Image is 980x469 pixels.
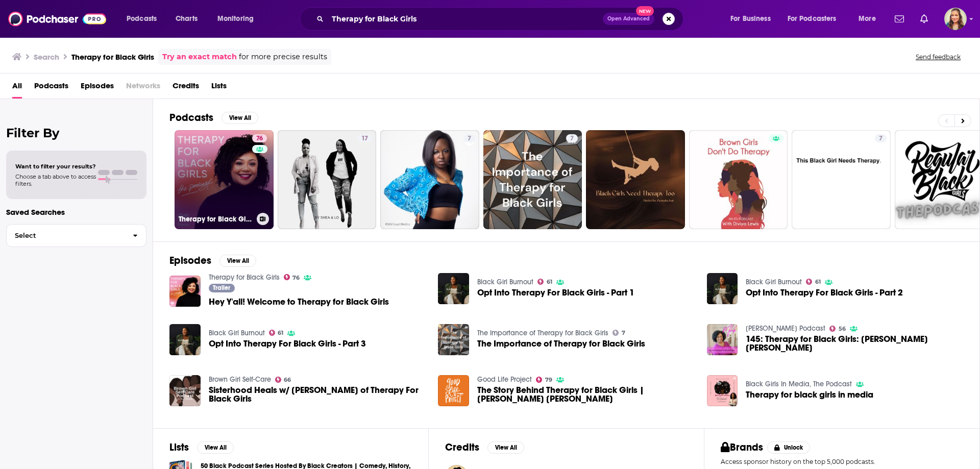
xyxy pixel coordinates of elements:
[127,12,157,26] span: Podcasts
[222,112,258,124] button: View All
[169,254,211,267] h2: Episodes
[239,51,327,63] span: for more precise results
[707,273,738,304] img: Opt Into Therapy For Black Girls - Part 2
[607,16,650,21] span: Open Advanced
[328,11,603,27] input: Search podcasts, credits, & more...
[746,324,825,333] a: Myleik Teele's Podcast
[179,215,253,224] h3: Therapy for Black Girls
[34,78,68,98] a: Podcasts
[477,339,645,348] span: The Importance of Therapy for Black Girls
[483,130,582,229] a: 7
[357,134,372,142] a: 17
[707,375,738,406] img: Therapy for black girls in media
[622,331,625,335] span: 7
[209,298,389,306] a: Hey Y'all! Welcome to Therapy for Black Girls
[445,441,479,454] h2: Credits
[209,375,271,384] a: Brown Girl Self-Care
[284,378,291,382] span: 66
[788,12,837,26] span: For Podcasters
[463,134,475,142] a: 7
[211,78,227,98] a: Lists
[169,111,213,124] h2: Podcasts
[278,331,283,335] span: 61
[879,134,883,144] span: 7
[566,134,578,142] a: 7
[15,173,96,187] span: Choose a tab above to access filters.
[81,78,114,98] a: Episodes
[721,458,963,465] p: Access sponsor history on the top 5,000 podcasts.
[916,10,932,28] a: Show notifications dropdown
[209,339,366,348] a: Opt Into Therapy For Black Girls - Part 3
[210,11,267,27] button: open menu
[209,386,426,403] a: Sisterhood Heals w/ Dr Joy of Therapy For Black Girls
[438,324,469,355] a: The Importance of Therapy for Black Girls
[746,390,873,399] span: Therapy for black girls in media
[6,126,146,140] h2: Filter By
[781,11,851,27] button: open menu
[723,11,783,27] button: open menu
[209,386,426,403] span: Sisterhood Heals w/ [PERSON_NAME] of Therapy For Black Girls
[477,375,532,384] a: Good Life Project
[603,13,654,25] button: Open AdvancedNew
[256,134,263,144] span: 76
[707,324,738,355] img: 145: Therapy for Black Girls: Dr. Joy Harden Bradford
[806,279,821,285] a: 61
[721,441,763,454] h2: Brands
[438,375,469,406] img: The Story Behind Therapy for Black Girls | Dr. Joy Harden Bradford
[71,52,154,62] h3: Therapy for Black Girls
[477,386,695,403] a: The Story Behind Therapy for Black Girls | Dr. Joy Harden Bradford
[175,130,274,229] a: 76Therapy for Black Girls
[851,11,889,27] button: open menu
[545,378,552,382] span: 79
[309,7,693,31] div: Search podcasts, credits, & more...
[913,53,964,61] button: Send feedback
[162,51,237,63] a: Try an exact match
[944,8,967,30] button: Show profile menu
[839,327,846,331] span: 56
[477,288,634,297] a: Opt Into Therapy For Black Girls - Part 1
[169,375,201,406] a: Sisterhood Heals w/ Dr Joy of Therapy For Black Girls
[829,326,846,332] a: 56
[792,130,891,229] a: 7
[746,380,852,388] a: Black Girls In Media, The Podcast
[169,111,258,124] a: PodcastsView All
[169,276,201,307] img: Hey Y'all! Welcome to Therapy for Black Girls
[468,134,471,144] span: 7
[278,130,377,229] a: 17
[6,224,146,247] button: Select
[173,78,199,98] a: Credits
[438,273,469,304] img: Opt Into Therapy For Black Girls - Part 1
[15,163,96,170] span: Want to filter your results?
[169,441,234,454] a: ListsView All
[275,377,291,383] a: 66
[487,441,524,454] button: View All
[6,207,146,217] p: Saved Searches
[944,8,967,30] span: Logged in as adriana.guzman
[944,8,967,30] img: User Profile
[746,288,903,297] a: Opt Into Therapy For Black Girls - Part 2
[7,232,125,239] span: Select
[859,12,876,26] span: More
[380,130,479,229] a: 7
[269,330,284,336] a: 61
[284,274,300,280] a: 76
[169,324,201,355] img: Opt Into Therapy For Black Girls - Part 3
[746,335,963,352] a: 145: Therapy for Black Girls: Dr. Joy Harden Bradford
[477,386,695,403] span: The Story Behind Therapy for Black Girls | [PERSON_NAME] [PERSON_NAME]
[12,78,22,98] a: All
[176,12,198,26] span: Charts
[547,280,552,284] span: 61
[815,280,821,284] span: 61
